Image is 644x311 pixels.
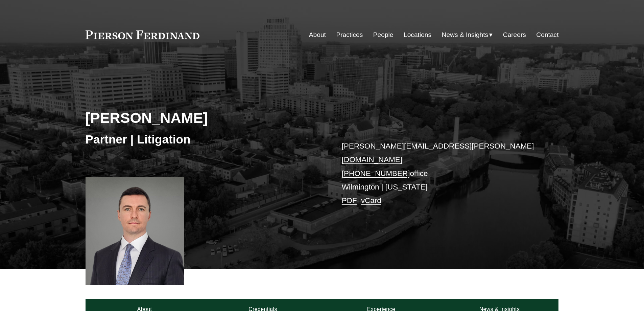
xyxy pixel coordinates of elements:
a: folder dropdown [442,28,493,41]
a: Contact [536,28,558,41]
a: vCard [361,196,381,205]
a: People [373,28,393,41]
span: News & Insights [442,29,488,41]
a: Careers [503,28,526,41]
a: About [309,28,326,41]
p: office Wilmington | [US_STATE] – [342,139,539,208]
h3: Partner | Litigation [86,132,322,147]
a: Practices [336,28,363,41]
a: [PHONE_NUMBER] [342,169,410,178]
h2: [PERSON_NAME] [86,109,322,127]
a: PDF [342,196,357,205]
a: [PERSON_NAME][EMAIL_ADDRESS][PERSON_NAME][DOMAIN_NAME] [342,142,534,164]
a: Locations [404,28,431,41]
